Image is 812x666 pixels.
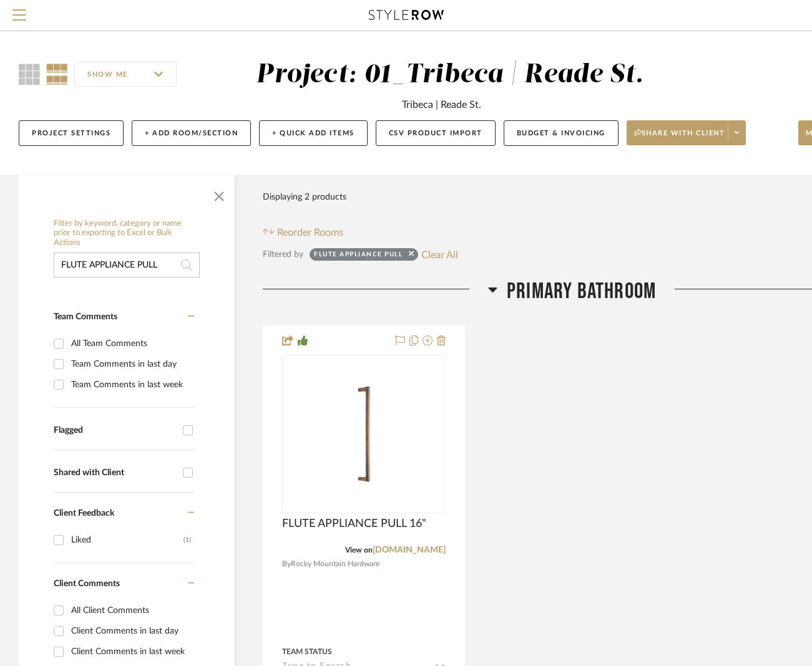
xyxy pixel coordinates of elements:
[376,120,496,146] button: CSV Product Import
[54,253,200,277] input: Search within 2 results
[282,517,426,531] span: FLUTE APPLIANCE PULL 16"
[54,312,117,321] span: Team Comments
[263,225,343,240] button: Reorder Rooms
[314,250,403,263] div: FLUTE APPLIANCE PULL
[71,334,191,354] div: All Team Comments
[71,354,191,374] div: Team Comments in last day
[504,120,619,146] button: Budget & Invoicing
[291,558,379,570] span: Rocky Mountain Hardware
[277,225,343,240] span: Reorder Rooms
[627,120,746,145] button: Share with client
[259,120,368,146] button: + Quick Add Items
[71,530,183,550] div: Liked
[54,468,177,478] div: Shared with Client
[71,621,191,641] div: Client Comments in last day
[402,97,481,112] div: Tribeca | Reade St.
[71,642,191,662] div: Client Comments in last week
[345,546,373,554] span: View on
[283,355,445,513] div: 0
[132,120,251,146] button: + Add Room/Section
[507,278,656,305] span: Primary Bathroom
[373,546,446,554] a: [DOMAIN_NAME]
[54,579,120,588] span: Client Comments
[207,181,232,206] button: Close
[286,356,442,512] img: FLUTE APPLIANCE PULL 16"
[71,601,191,620] div: All Client Comments
[183,530,191,550] div: (1)
[282,646,332,657] div: Team Status
[634,128,725,147] span: Share with client
[263,248,303,261] div: Filtered by
[282,558,291,570] span: By
[263,185,346,210] div: Displaying 2 products
[421,246,458,263] button: Clear All
[256,62,643,88] div: Project: 01_Tribeca | Reade St.
[54,509,114,518] span: Client Feedback
[54,219,200,248] h6: Filter by keyword, category or name prior to exporting to Excel or Bulk Actions
[54,425,177,436] div: Flagged
[71,375,191,395] div: Team Comments in last week
[19,120,124,146] button: Project Settings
